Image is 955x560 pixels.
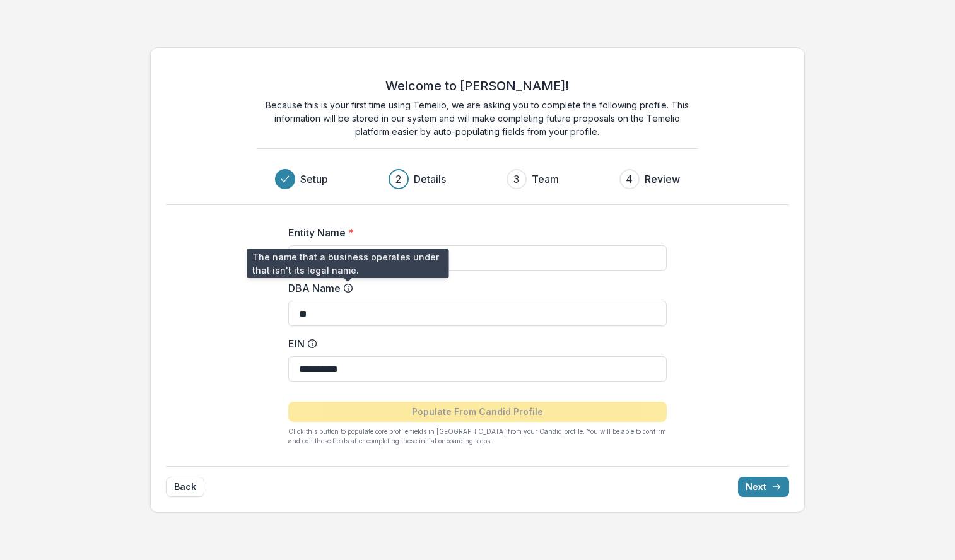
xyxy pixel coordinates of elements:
label: EIN [288,336,659,351]
button: Back [166,477,204,497]
label: DBA Name [288,281,659,296]
label: Entity Name [288,225,659,240]
h3: Setup [300,172,328,187]
h3: Team [532,172,559,187]
div: Progress [275,169,680,189]
h3: Details [414,172,446,187]
div: 3 [513,172,519,187]
p: Because this is your first time using Temelio, we are asking you to complete the following profil... [257,98,698,138]
h3: Review [645,172,680,187]
div: 2 [395,172,401,187]
div: 4 [626,172,633,187]
h2: Welcome to [PERSON_NAME]! [385,78,569,93]
button: Next [738,477,789,497]
button: Populate From Candid Profile [288,402,667,422]
p: Click this button to populate core profile fields in [GEOGRAPHIC_DATA] from your Candid profile. ... [288,427,667,446]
